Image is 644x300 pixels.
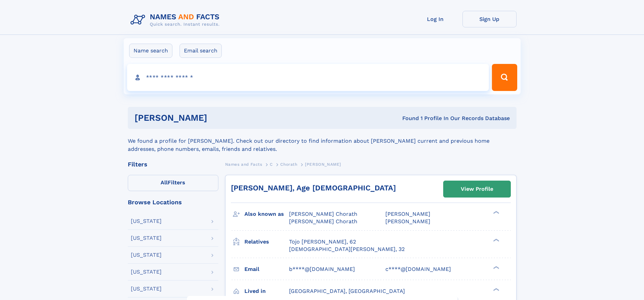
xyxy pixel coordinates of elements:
[244,285,289,297] h3: Lived in
[270,162,273,167] span: C
[492,238,500,242] div: ❯
[131,269,162,275] div: [US_STATE]
[492,287,500,292] div: ❯
[289,218,357,225] span: [PERSON_NAME] Chorath
[128,175,218,191] label: Filters
[131,218,162,224] div: [US_STATE]
[444,181,510,197] a: View Profile
[289,238,356,246] a: Tojo [PERSON_NAME], 62
[289,211,357,217] span: [PERSON_NAME] Chorath
[289,288,405,294] span: [GEOGRAPHIC_DATA], [GEOGRAPHIC_DATA]
[280,160,297,168] a: Chorath
[128,129,517,153] div: We found a profile for [PERSON_NAME]. Check out our directory to find information about [PERSON_N...
[161,179,168,186] span: All
[305,162,341,167] span: [PERSON_NAME]
[244,263,289,275] h3: Email
[492,265,500,270] div: ❯
[461,181,493,197] div: View Profile
[231,184,396,192] a: [PERSON_NAME], Age [DEMOGRAPHIC_DATA]
[127,64,489,91] input: search input
[128,161,218,167] div: Filters
[305,115,510,122] div: Found 1 Profile In Our Records Database
[385,211,430,217] span: [PERSON_NAME]
[492,210,500,215] div: ❯
[135,114,305,122] h1: [PERSON_NAME]
[129,44,172,58] label: Name search
[492,64,517,91] button: Search Button
[128,199,218,205] div: Browse Locations
[289,246,405,253] a: [DEMOGRAPHIC_DATA][PERSON_NAME], 32
[128,11,225,29] img: Logo Names and Facts
[244,208,289,220] h3: Also known as
[131,286,162,292] div: [US_STATE]
[131,235,162,241] div: [US_STATE]
[131,252,162,258] div: [US_STATE]
[408,11,462,27] a: Log In
[270,160,273,168] a: C
[280,162,297,167] span: Chorath
[462,11,517,27] a: Sign Up
[180,44,222,58] label: Email search
[244,236,289,248] h3: Relatives
[225,160,262,168] a: Names and Facts
[385,218,430,225] span: [PERSON_NAME]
